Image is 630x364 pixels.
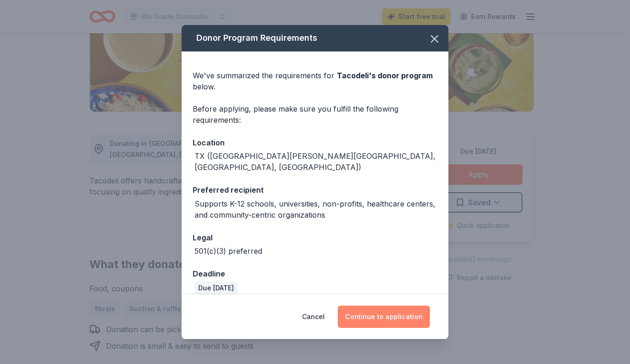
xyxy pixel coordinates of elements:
[195,282,238,295] div: Due [DATE]
[182,25,448,51] div: Donor Program Requirements
[193,103,437,126] div: Before applying, please make sure you fulfill the following requirements:
[338,306,430,328] button: Continue to application
[193,184,437,196] div: Preferred recipient
[195,198,437,220] div: Supports K-12 schools, universities, non-profits, healthcare centers, and community-centric organ...
[195,245,262,257] div: 501(c)(3) preferred
[337,71,433,80] span: Tacodeli 's donor program
[195,151,437,173] div: TX ([GEOGRAPHIC_DATA][PERSON_NAME][GEOGRAPHIC_DATA], [GEOGRAPHIC_DATA], [GEOGRAPHIC_DATA])
[193,232,437,244] div: Legal
[193,70,437,92] div: We've summarized the requirements for below.
[193,268,437,280] div: Deadline
[302,306,325,328] button: Cancel
[193,137,437,149] div: Location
